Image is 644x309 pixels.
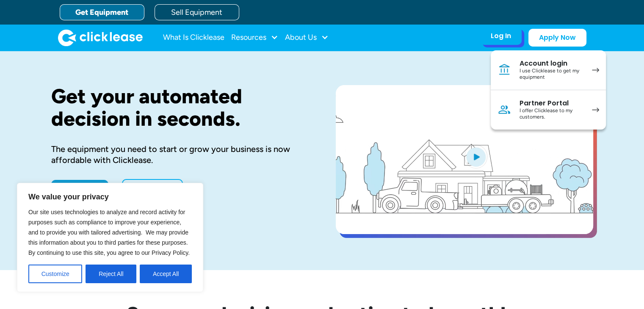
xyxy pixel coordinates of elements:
[28,265,82,283] button: Customize
[86,265,136,283] button: Reject All
[231,29,278,46] div: Resources
[17,183,203,292] div: We value your privacy
[491,90,606,130] a: Partner PortalI offer Clicklease to my customers.
[122,179,183,198] a: Learn More
[336,85,593,234] a: open lightbox
[491,50,606,130] nav: Log In
[491,32,511,40] div: Log In
[520,99,583,108] div: Partner Portal
[520,68,583,81] div: I use Clicklease to get my equipment
[592,68,599,72] img: arrow
[491,50,606,90] a: Account loginI use Clicklease to get my equipment
[140,265,192,283] button: Accept All
[592,108,599,112] img: arrow
[464,145,487,168] img: Blue play button logo on a light blue circular background
[285,29,329,46] div: About Us
[28,209,190,256] span: Our site uses technologies to analyze and record activity for purposes such as compliance to impr...
[58,29,143,46] img: Clicklease logo
[498,63,511,77] img: Bank icon
[520,59,583,68] div: Account login
[51,180,108,197] a: Apply Now
[520,108,583,121] div: I offer Clicklease to my customers.
[163,29,224,46] a: What Is Clicklease
[155,4,239,20] a: Sell Equipment
[51,143,309,166] div: The equipment you need to start or grow your business is now affordable with Clicklease.
[51,85,309,130] h1: Get your automated decision in seconds.
[58,29,143,46] a: home
[498,103,511,116] img: Person icon
[528,29,586,47] a: Apply Now
[60,4,144,20] a: Get Equipment
[28,192,192,202] p: We value your privacy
